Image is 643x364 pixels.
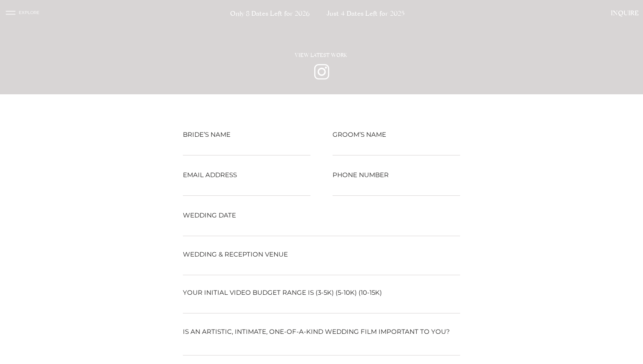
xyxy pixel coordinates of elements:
p: PHONE NUMBER [333,170,460,180]
p: Your initial video Budget range is (3-5k) (5-10k) (10-15k) [183,288,460,297]
p: IS An artistic, INTIMATE, ONE-OF-A-KIND WEDDING FILM IMPORTANT TO YOU? [183,327,460,336]
h3: View latest work [295,52,349,72]
h3: Only 8 Dates Left for 2026 [230,9,317,18]
p: EMAIL ADDRESS [183,170,310,180]
a: Inquire [603,8,639,18]
h3: Just 4 Dates Left for 2025 [327,9,413,18]
p: Wedding Date [183,210,460,220]
p: Groom’s Name [333,130,460,139]
p: Bride’s Name [183,130,310,139]
p: Wedding & Reception Venue [183,249,460,259]
h3: EXPLORE [19,9,48,17]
